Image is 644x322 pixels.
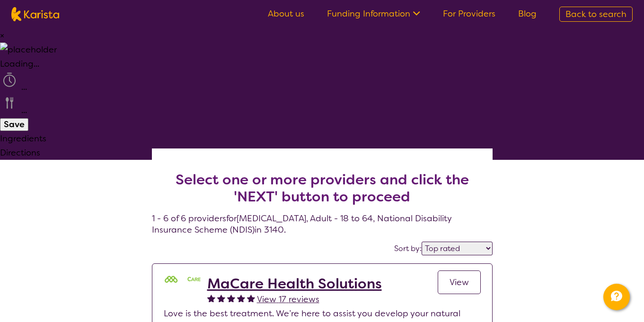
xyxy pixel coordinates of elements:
a: View [438,270,481,294]
img: fullstar [217,294,225,302]
a: Blog [518,8,537,19]
span: ... [21,81,27,93]
img: Karista logo [11,7,59,21]
img: fullstar [247,294,255,302]
a: View 17 reviews [257,292,319,306]
a: For Providers [443,8,495,19]
span: View [450,277,469,288]
span: View 17 reviews [257,294,319,305]
img: mgttalrdbt23wl6urpfy.png [164,275,202,285]
img: fullstar [237,294,245,302]
img: fullstar [227,294,235,302]
a: About us [268,8,304,19]
h2: Select one or more providers and click the 'NEXT' button to proceed [163,171,481,205]
img: fullstar [207,294,215,302]
a: Funding Information [327,8,420,19]
span: ... [21,104,27,116]
button: Channel Menu [603,284,630,310]
label: Sort by: [394,244,422,253]
a: Back to search [559,7,633,22]
h4: 1 - 6 of 6 providers for [MEDICAL_DATA] , Adult - 18 to 64 , National Disability Insurance Scheme... [152,148,493,235]
span: Back to search [565,9,626,20]
a: MaCare Health Solutions [207,275,382,292]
